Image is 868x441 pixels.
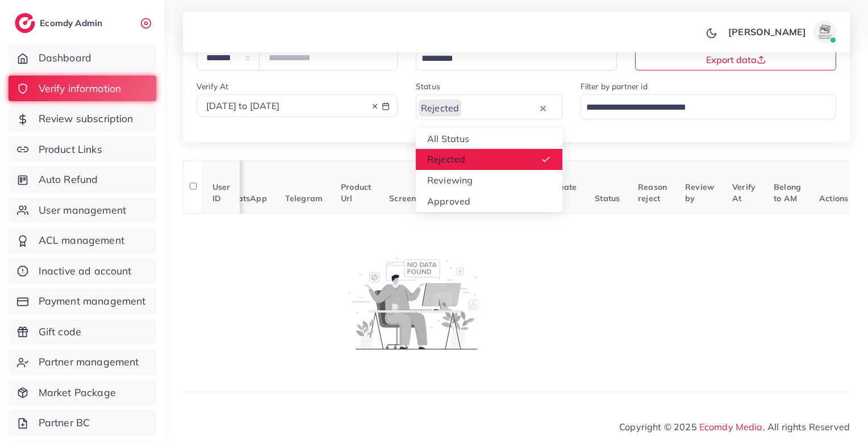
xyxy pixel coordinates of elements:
[389,193,436,203] span: Screenshots
[638,182,667,203] span: Reason reject
[39,51,91,65] span: Dashboard
[813,20,836,43] img: avatar
[685,182,714,203] span: Review by
[9,136,156,163] a: Product Links
[39,294,146,309] span: Payment management
[550,182,577,203] span: Create At
[39,415,90,430] span: Partner BC
[15,13,35,33] img: logo
[416,81,440,92] label: Status
[732,182,756,203] span: Verify At
[582,99,822,117] input: Search for option
[9,45,156,71] a: Dashboard
[774,182,801,203] span: Belong to AM
[206,100,280,111] span: [DATE] to [DATE]
[454,182,484,203] span: Current plan
[285,193,323,203] span: Telegram
[39,355,139,369] span: Partner management
[39,203,126,218] span: User management
[39,142,102,157] span: Product Links
[706,54,766,65] span: Export data
[341,182,371,203] span: Product Url
[349,256,478,350] img: No account
[9,106,156,132] a: Review subscription
[419,99,461,117] span: Rejected
[462,99,537,117] input: Search for option
[763,420,850,434] span: , All rights Reserved
[502,170,532,204] span: Belong to partner
[9,197,156,223] a: User management
[9,319,156,345] a: Gift code
[418,50,602,68] input: Search for option
[416,94,562,119] div: Search for option
[9,167,156,193] a: Auto Refund
[9,380,156,406] a: Market Package
[212,182,231,203] span: User ID
[722,20,841,43] a: [PERSON_NAME]avatar
[699,421,763,432] a: Ecomdy Media
[39,264,132,278] span: Inactive ad account
[581,81,648,92] label: Filter by partner id
[9,288,156,314] a: Payment management
[40,18,105,28] h2: Ecomdy Admin
[728,25,806,39] p: [PERSON_NAME]
[595,193,620,203] span: Status
[15,13,105,33] a: logoEcomdy Admin
[9,76,156,102] a: Verify information
[197,81,228,92] label: Verify At
[39,324,81,339] span: Gift code
[619,420,850,434] span: Copyright © 2025
[39,172,98,187] span: Auto Refund
[39,81,122,96] span: Verify information
[9,349,156,375] a: Partner management
[819,193,848,203] span: Actions
[581,94,837,119] div: Search for option
[9,410,156,436] a: Partner BC
[9,258,156,284] a: Inactive ad account
[635,48,836,70] button: Export data
[9,227,156,253] a: ACL management
[540,101,546,114] button: Clear Selected
[39,111,133,126] span: Review subscription
[39,385,116,400] span: Market Package
[39,233,124,248] span: ACL management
